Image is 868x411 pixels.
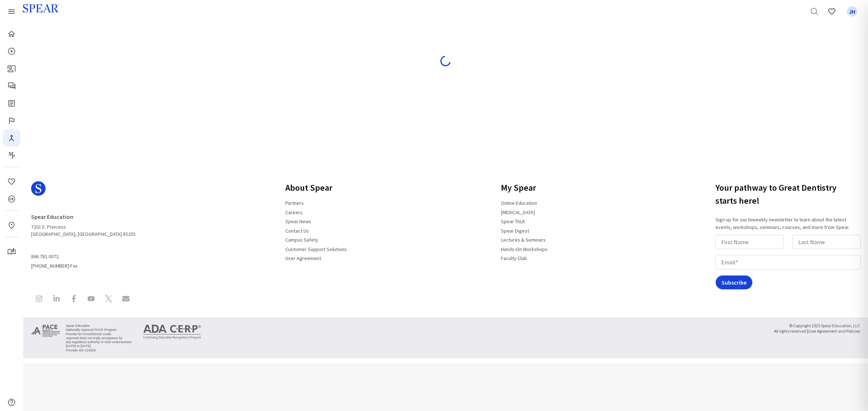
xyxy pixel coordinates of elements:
a: Lectures & Seminars [497,234,550,246]
a: Home [3,25,20,43]
span: JH [847,7,858,17]
a: Spear Logo [31,178,136,204]
img: Approved PACE Program Provider [31,323,60,338]
a: Spear News [281,215,316,228]
a: Campus Safety [281,234,323,246]
a: Spear Digest [3,95,20,112]
a: Courses [3,43,20,60]
a: Favorites [3,173,20,190]
small: © Copyright 2025 Spear Education, LLC All rights reserved | [774,323,860,334]
a: Online Education [497,197,541,209]
a: In-Person & Virtual [3,217,20,234]
h3: About Spear [281,178,351,197]
a: Spear Education on Instagram [31,291,47,308]
img: spinner-blue.svg [440,55,451,67]
a: Spear Education on LinkedIn [48,291,64,308]
a: Spear Education [31,210,78,223]
a: Spear Products [3,3,20,20]
input: Last Name [792,235,861,249]
li: Provider ID# 219029 [66,349,132,352]
a: Spear TALK [497,215,529,228]
a: Faculty Club [497,252,531,264]
p: Sign up for our biweekly newsletter to learn about the latest events, workshops, seminars, course... [715,216,864,231]
a: Favorites [823,3,841,20]
span: [PHONE_NUMBER] Fax [31,251,136,269]
h4: Loading [41,45,850,52]
a: My Study Club [3,243,20,260]
a: Spear Digest [497,225,533,237]
a: Patient Education [3,60,20,77]
a: Faculty Club Elite [3,112,20,129]
li: Nationally Approval PACE Program [66,328,132,332]
input: Subscribe [715,275,753,290]
a: [MEDICAL_DATA] [497,206,539,219]
a: Search [806,3,823,20]
a: Help [3,394,20,411]
a: Customer Support Solutions [281,243,351,255]
input: First Name [715,235,784,249]
input: Email* [715,255,861,269]
li: Approval does not imply acceptance by [66,336,132,340]
li: Spear Education [66,324,132,328]
a: Spear Talk [3,77,20,95]
a: Favorites [843,3,861,20]
a: Contact Us [281,225,313,237]
h3: Your pathway to Great Dentistry starts here! [715,178,864,210]
a: Hands-On Workshops [497,243,552,255]
svg: Spear Logo [31,181,46,196]
li: [DATE] to [DATE] [66,344,132,348]
h3: My Spear [497,178,552,197]
a: Careers [281,206,307,219]
img: ADA CERP Continuing Education Recognition Program [143,325,201,339]
a: Spear Education on X [101,291,116,308]
a: Spear Education on YouTube [83,291,99,308]
address: 7201 E. Princess [GEOGRAPHIC_DATA], [GEOGRAPHIC_DATA] 85255 [31,210,136,238]
a: User Agreement and Policies [808,327,860,335]
a: Masters Program [3,147,20,164]
a: Contact Spear Education [118,291,134,308]
a: 866.781.0072 [31,251,63,263]
a: Spear Education on Facebook [66,291,82,308]
a: Partners [281,197,308,209]
li: Provide for FAGD/MAGD credit. [66,332,132,336]
a: User Agreement [281,252,325,264]
li: any regulatory authority or AGD endorsement. [66,340,132,344]
a: Navigator Pro [3,129,20,147]
a: CE Credits [3,190,20,208]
